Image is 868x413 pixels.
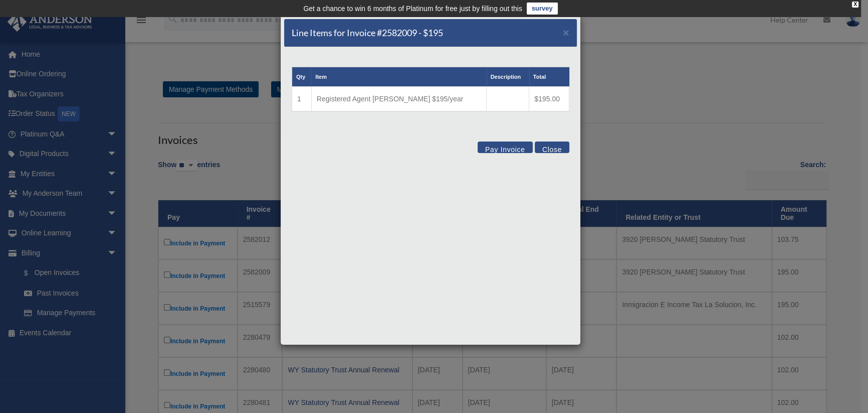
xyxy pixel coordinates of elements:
[527,3,558,15] a: survey
[563,27,569,38] button: Close
[529,87,569,112] td: $195.00
[852,2,858,8] div: close
[292,27,443,39] h5: Line Items for Invoice #2582009 - $195
[311,67,486,87] th: Item
[292,87,312,112] td: 1
[292,67,312,87] th: Qty
[529,67,569,87] th: Total
[478,142,533,153] button: Pay Invoice
[303,3,522,15] div: Get a chance to win 6 months of Platinum for free just by filling out this
[535,142,569,153] button: Close
[487,67,529,87] th: Description
[563,27,569,38] span: ×
[311,87,486,112] td: Registered Agent [PERSON_NAME] $195/year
